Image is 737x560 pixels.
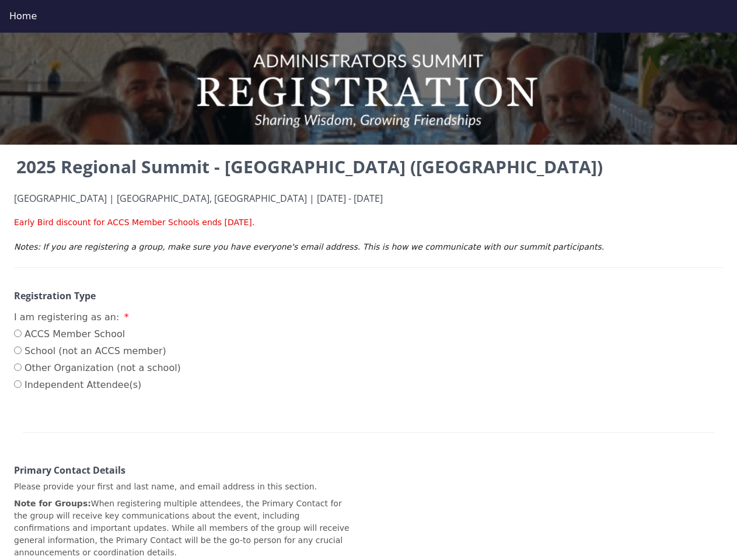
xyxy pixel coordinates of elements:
h4: [GEOGRAPHIC_DATA] | [GEOGRAPHIC_DATA], [GEOGRAPHIC_DATA] | [DATE] - [DATE] [14,194,723,204]
label: School (not an ACCS member) [14,344,181,358]
div: Home [9,9,728,23]
span: I am registering as an: [14,311,119,323]
input: ACCS Member School [14,330,22,337]
input: School (not an ACCS member) [14,346,22,354]
input: Other Organization (not a school) [14,363,22,371]
label: Other Organization (not a school) [14,361,181,375]
span: Early Bird discount for ACCS Member Schools ends [DATE]. [14,218,254,227]
p: Please provide your first and last name, and email address in this section. [14,481,350,493]
em: Notes: If you are registering a group, make sure you have everyone's email address. This is how w... [14,242,604,251]
input: Independent Attendee(s) [14,380,22,388]
label: Independent Attendee(s) [14,378,181,392]
strong: Note for Groups: [14,499,91,508]
strong: Registration Type [14,289,96,302]
h2: 2025 Regional Summit - [GEOGRAPHIC_DATA] ([GEOGRAPHIC_DATA]) [14,154,723,180]
p: When registering multiple attendees, the Primary Contact for the group will receive key communica... [14,498,350,559]
strong: Primary Contact Details [14,464,125,477]
label: ACCS Member School [14,327,181,341]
